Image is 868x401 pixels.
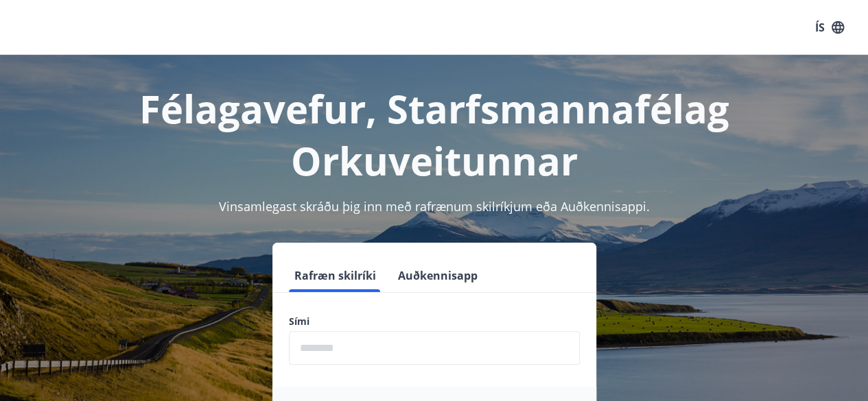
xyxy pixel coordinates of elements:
button: Auðkennisapp [392,259,483,292]
label: Sími [289,315,580,328]
h1: Félagavefur, Starfsmannafélag Orkuveitunnar [16,82,852,186]
span: Vinsamlegast skráðu þig inn með rafrænum skilríkjum eða Auðkennisappi. [219,198,650,215]
button: Rafræn skilríki [289,259,382,292]
button: ÍS [808,15,852,40]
